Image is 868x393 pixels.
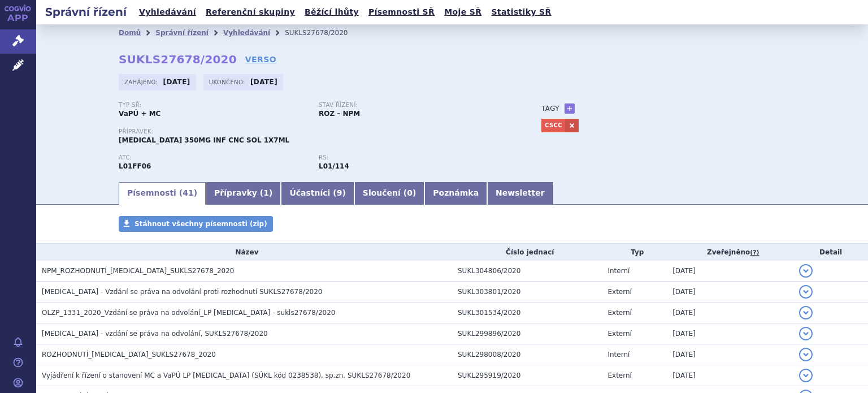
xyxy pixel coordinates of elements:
[667,282,793,303] td: [DATE]
[541,119,565,132] a: CSCC
[799,348,813,361] button: detail
[119,154,307,161] p: ATC:
[119,216,273,232] a: Stáhnout všechny písemnosti (zip)
[319,110,360,118] strong: ROZ – NPM
[250,78,277,86] strong: [DATE]
[667,365,793,386] td: [DATE]
[799,306,813,319] button: detail
[565,103,575,114] a: +
[667,344,793,365] td: [DATE]
[183,188,193,197] span: 41
[750,249,759,257] abbr: (?)
[799,285,813,299] button: detail
[119,53,237,66] strong: SUKLS27678/2020
[319,102,507,109] p: Stav řízení:
[42,372,410,379] span: Vyjádření k řízení o stanovení MC a VaPÚ LP LIBTAYO (SÚKL kód 0238538), sp.zn. SUKLS27678/2020
[301,5,362,20] a: Běžící lhůty
[42,351,216,359] span: ROZHODNUTÍ_LIBTAYO_SUKLS27678_2020
[155,29,209,37] a: Správní řízení
[206,182,281,205] a: Přípravky (1)
[263,188,269,197] span: 1
[119,162,151,170] strong: CEMIPLIMAB
[209,77,248,87] span: Ukončeno:
[607,309,631,317] span: Externí
[319,154,507,161] p: RS:
[607,372,631,379] span: Externí
[365,5,438,20] a: Písemnosti SŘ
[667,303,793,323] td: [DATE]
[602,244,667,261] th: Typ
[424,182,487,205] a: Poznámka
[119,136,289,144] span: [MEDICAL_DATA] 350MG INF CNC SOL 1X7ML
[452,303,602,323] td: SUKL301534/2020
[452,344,602,365] td: SUKL298008/2020
[285,24,362,41] li: SUKLS27678/2020
[607,267,630,275] span: Interní
[119,128,519,135] p: Přípravek:
[799,264,813,278] button: detail
[42,309,335,317] span: OLZP_1331_2020_Vzdání se práva na odvolání_LP LIBTAYO - sukls27678/2020
[607,351,630,359] span: Interní
[452,261,602,282] td: SUKL304806/2020
[607,330,631,338] span: Externí
[245,54,276,65] a: VERSO
[667,323,793,344] td: [DATE]
[42,288,322,296] span: LIBTAYO - Vzdání se práva na odvolání proti rozhodnutí SUKLS27678/2020
[202,5,298,20] a: Referenční skupiny
[36,4,136,20] h2: Správní řízení
[667,244,793,261] th: Zveřejněno
[42,267,234,275] span: NPM_ROZHODNUTÍ_LIBTAYO_SUKLS27678_2020
[487,182,553,205] a: Newsletter
[441,5,485,20] a: Moje SŘ
[541,102,559,115] h3: Tagy
[799,327,813,340] button: detail
[407,188,413,197] span: 0
[281,182,354,205] a: Účastníci (9)
[452,365,602,386] td: SUKL295919/2020
[452,323,602,344] td: SUKL299896/2020
[136,5,199,20] a: Vyhledávání
[667,261,793,282] td: [DATE]
[163,78,190,86] strong: [DATE]
[488,5,554,20] a: Statistiky SŘ
[119,182,206,205] a: Písemnosti (41)
[119,29,141,37] a: Domů
[793,244,868,261] th: Detail
[799,369,813,382] button: detail
[223,29,270,37] a: Vyhledávání
[36,244,452,261] th: Název
[119,110,160,118] strong: VaPÚ + MC
[124,77,160,87] span: Zahájeno:
[42,330,268,338] span: Libtayo - vzdání se práva na odvolání, SUKLS27678/2020
[319,162,349,170] strong: cemiplimab
[607,288,631,296] span: Externí
[354,182,424,205] a: Sloučení (0)
[452,282,602,303] td: SUKL303801/2020
[119,102,307,109] p: Typ SŘ:
[452,244,602,261] th: Číslo jednací
[134,220,267,228] span: Stáhnout všechny písemnosti (zip)
[337,188,342,197] span: 9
